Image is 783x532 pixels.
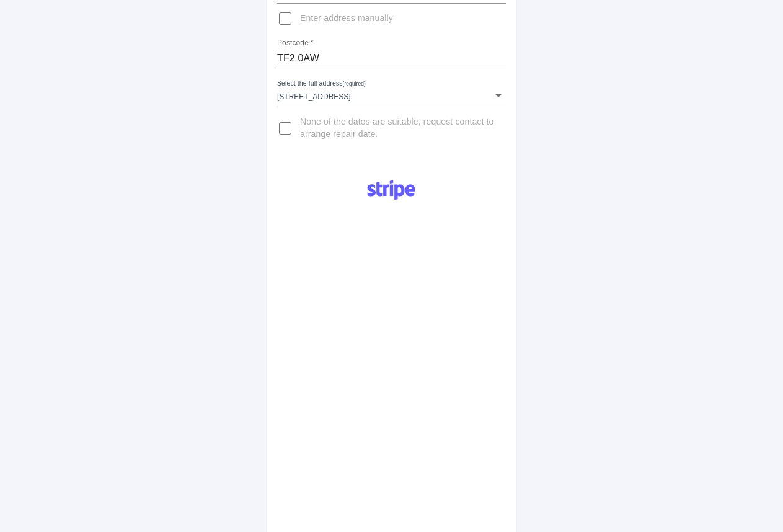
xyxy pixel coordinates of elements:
span: None of the dates are suitable, request contact to arrange repair date. [300,116,496,141]
label: Select the full address [277,79,366,89]
img: Logo [360,175,422,205]
div: [STREET_ADDRESS] [277,84,506,107]
small: (required) [343,81,366,87]
span: Enter address manually [300,12,393,25]
label: Postcode [277,38,313,48]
